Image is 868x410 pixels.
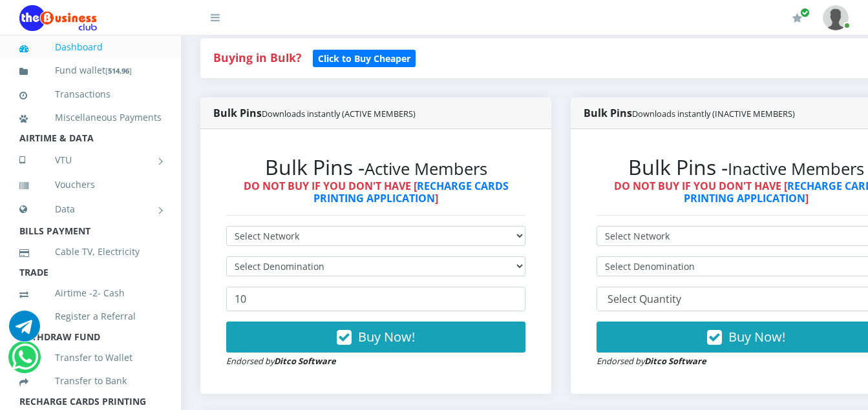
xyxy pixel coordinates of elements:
[244,179,509,205] strong: DO NOT BUY IF YOU DON'T HAVE [ ]
[213,106,416,120] strong: Bulk Pins
[365,158,487,180] small: Active Members
[19,237,162,267] a: Cable TV, Electricity
[226,322,525,353] button: Buy Now!
[19,103,162,132] a: Miscellaneous Payments
[19,56,162,86] a: Fund wallet[514.96]
[632,108,795,119] small: Downloads instantly (INACTIVE MEMBERS)
[19,32,162,62] a: Dashboard
[19,170,162,200] a: Vouchers
[728,328,785,345] span: Buy Now!
[19,343,162,373] a: Transfer to Wallet
[226,155,525,179] h2: Bulk Pins -
[19,193,162,225] a: Data
[213,50,301,65] strong: Buying in Bulk?
[644,355,706,367] strong: Ditco Software
[313,179,509,205] a: RECHARGE CARDS PRINTING APPLICATION
[728,158,864,180] small: Inactive Members
[226,355,336,367] small: Endorsed by
[226,287,525,311] input: Enter Quantity
[105,66,132,76] small: [ ]
[318,52,410,65] b: Click to Buy Cheaper
[823,5,849,30] img: User
[19,366,162,396] a: Transfer to Bank
[262,108,416,119] small: Downloads instantly (ACTIVE MEMBERS)
[274,355,336,367] strong: Ditco Software
[19,302,162,331] a: Register a Referral
[12,351,38,373] a: Chat for support
[9,320,40,342] a: Chat for support
[584,106,795,120] strong: Bulk Pins
[597,355,706,367] small: Endorsed by
[19,144,162,176] a: VTU
[19,278,162,308] a: Airtime -2- Cash
[800,8,810,17] span: Renew/Upgrade Subscription
[19,5,97,31] img: Logo
[108,66,129,76] b: 514.96
[358,328,415,345] span: Buy Now!
[792,13,802,23] i: Renew/Upgrade Subscription
[19,79,162,109] a: Transactions
[313,50,416,65] a: Click to Buy Cheaper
